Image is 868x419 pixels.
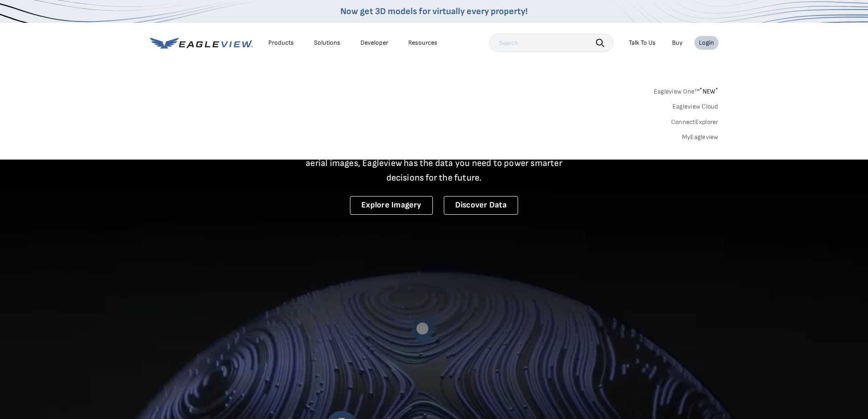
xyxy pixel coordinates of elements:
[340,6,528,17] a: Now get 3D models for virtually every property!
[350,196,433,215] a: Explore Imagery
[408,39,437,47] div: Resources
[671,118,719,126] a: ConnectExplorer
[360,39,388,47] a: Developer
[672,39,683,47] a: Buy
[444,196,518,215] a: Discover Data
[314,39,340,47] div: Solutions
[268,39,294,47] div: Products
[489,34,613,52] input: Search
[699,39,714,47] div: Login
[682,133,719,141] a: MyEagleview
[295,141,574,185] p: A new era starts here. Built on more than 3.5 billion high-resolution aerial images, Eagleview ha...
[699,88,718,95] span: NEW
[673,103,719,111] a: Eagleview Cloud
[654,85,719,95] a: Eagleview One™*NEW*
[629,39,656,47] div: Talk To Us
